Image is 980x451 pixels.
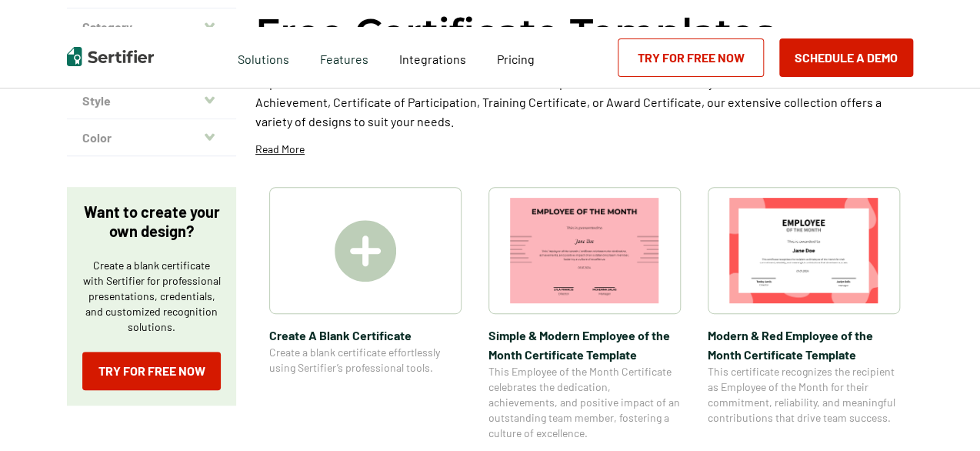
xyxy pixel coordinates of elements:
[269,345,462,376] span: Create a blank certificate effortlessly using Sertifier’s professional tools.
[67,47,154,66] img: Sertifier | Digital Credentialing Platform
[510,198,659,303] img: Simple & Modern Employee of the Month Certificate Template
[618,38,764,77] a: Try for Free Now
[399,52,466,66] span: Integrations
[238,48,289,67] span: Solutions
[67,82,236,119] button: Style
[708,187,900,441] a: Modern & Red Employee of the Month Certificate TemplateModern & Red Employee of the Month Certifi...
[399,48,466,67] a: Integrations
[269,326,462,345] span: Create A Blank Certificate
[335,220,396,282] img: Create A Blank Certificate
[67,8,236,45] button: Category
[488,364,681,441] span: This Employee of the Month Certificate celebrates the dedication, achievements, and positive impa...
[320,48,368,67] span: Features
[488,326,681,364] span: Simple & Modern Employee of the Month Certificate Template
[729,198,878,303] img: Modern & Red Employee of the Month Certificate Template
[497,52,535,66] span: Pricing
[255,73,913,131] p: Explore a wide selection of customizable certificate templates at Sertifier. Whether you need a C...
[497,48,535,67] a: Pricing
[67,119,236,156] button: Color
[255,142,305,157] p: Read More
[82,202,221,241] p: Want to create your own design?
[488,187,681,441] a: Simple & Modern Employee of the Month Certificate TemplateSimple & Modern Employee of the Month C...
[255,8,775,58] h1: Free Certificate Templates
[708,326,900,364] span: Modern & Red Employee of the Month Certificate Template
[82,352,221,390] a: Try for Free Now
[82,258,221,335] p: Create a blank certificate with Sertifier for professional presentations, credentials, and custom...
[708,364,900,426] span: This certificate recognizes the recipient as Employee of the Month for their commitment, reliabil...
